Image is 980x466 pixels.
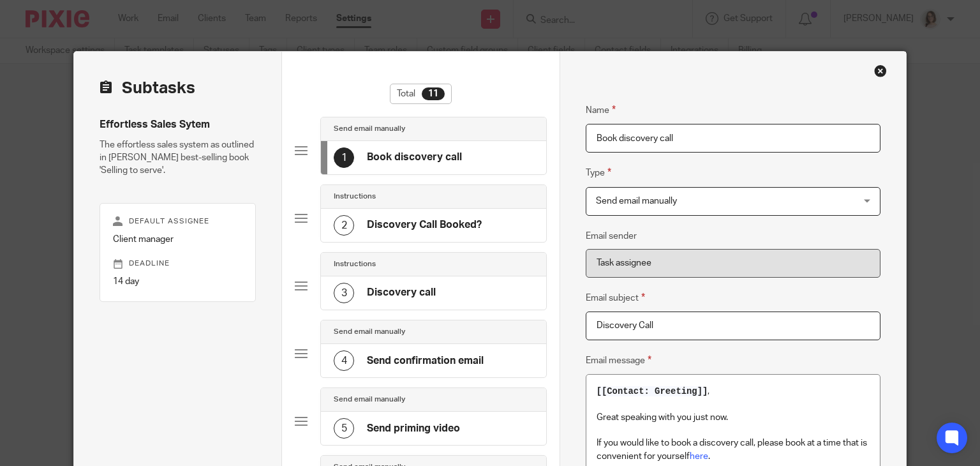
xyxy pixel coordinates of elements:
div: 5 [334,418,354,439]
p: Deadline [113,259,242,269]
h4: Send email manually [334,124,405,134]
div: Total [390,84,452,104]
label: Email subject [586,290,645,305]
label: Email sender [586,230,637,243]
h4: Effortless Sales Sytem [100,118,256,132]
h2: Subtasks [100,77,195,99]
p: Great speaking with you just now. [597,411,870,424]
a: here [690,452,708,461]
label: Name [586,103,616,117]
input: Subject [586,312,880,340]
p: Client manager [113,233,242,246]
label: Type [586,165,611,180]
div: 3 [334,283,354,303]
h4: Discovery Call Booked? [367,218,482,232]
div: 1 [334,147,354,168]
p: , [597,385,870,398]
label: Email message [586,353,651,368]
h4: Send email manually [334,327,405,337]
h4: Instructions [334,259,376,269]
h4: Send email manually [334,395,405,405]
div: 2 [334,215,354,236]
h4: Send priming video [367,422,460,435]
div: 4 [334,350,354,371]
span: [[Contact: Greeting]] [597,386,708,396]
p: Default assignee [113,216,242,227]
h4: Send confirmation email [367,354,484,368]
h4: Instructions [334,192,376,202]
p: 14 day [113,275,242,288]
h4: Discovery call [367,286,436,299]
span: Send email manually [596,197,677,206]
div: Close this dialog window [874,64,887,77]
h4: Book discovery call [367,151,462,164]
div: 11 [422,87,445,100]
p: If you would like to book a discovery call, please book at a time that is convenient for yourself . [597,437,870,463]
p: The effortless sales system as outlined in [PERSON_NAME] best-selling book 'Selling to serve'. [100,139,256,177]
